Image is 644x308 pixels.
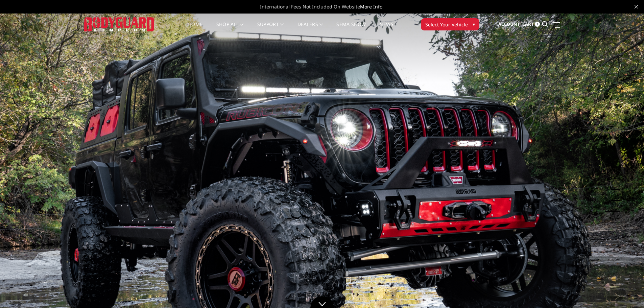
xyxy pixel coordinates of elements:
[613,179,620,190] button: 2 of 5
[522,15,540,33] a: Cart 1
[613,212,620,222] button: 5 of 5
[188,22,202,35] a: Home
[613,201,620,212] button: 4 of 5
[379,22,393,35] a: News
[360,3,382,10] a: More Info
[613,168,620,179] button: 1 of 5
[613,190,620,201] button: 3 of 5
[498,21,520,27] span: Account
[498,15,520,33] a: Account
[336,22,366,35] a: SEMA Show
[473,21,475,28] span: ▾
[257,22,284,35] a: Support
[297,22,323,35] a: Dealers
[522,21,534,27] span: Cart
[425,21,468,28] span: Select Your Vehicle
[421,18,479,30] button: Select Your Vehicle
[84,17,155,31] img: BODYGUARD BUMPERS
[216,22,244,35] a: shop all
[535,22,540,27] span: 1
[310,296,334,308] a: Click to Down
